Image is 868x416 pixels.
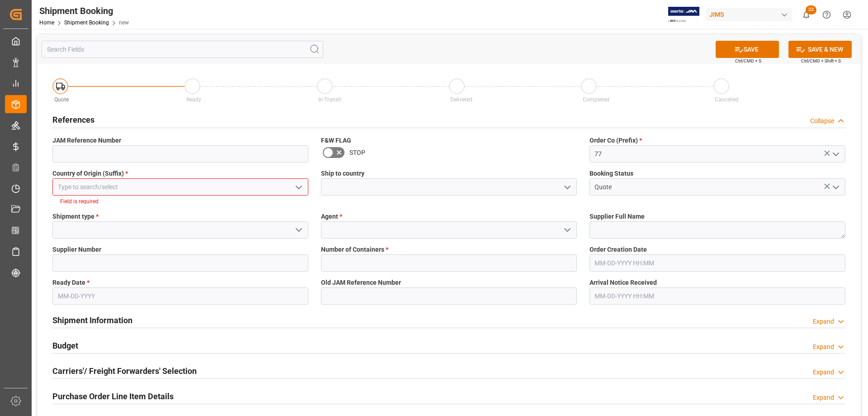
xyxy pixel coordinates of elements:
[560,180,573,194] button: open menu
[291,223,305,237] button: open menu
[450,96,472,103] span: Delivered
[715,96,739,103] span: Cancelled
[39,19,54,26] a: Home
[52,136,121,145] span: JAM Reference Number
[828,180,842,194] button: open menu
[813,368,834,377] div: Expand
[52,212,99,221] span: Shipment type
[590,287,845,305] input: MM-DD-YYYY HH:MM
[52,278,90,287] span: Ready Date
[583,96,609,103] span: Completed
[810,116,834,126] div: Collapse
[788,41,852,58] button: SAVE & NEW
[52,365,197,377] h2: Carriers'/ Freight Forwarders' Selection
[52,169,128,178] span: Country of Origin (Suffix)
[806,5,816,14] span: 22
[60,197,301,206] li: Field is required
[735,57,761,64] span: Ctrl/CMD + S
[668,7,699,23] img: Exertis%20JAM%20-%20Email%20Logo.jpg_1722504956.jpg
[52,339,78,352] h2: Budget
[52,178,308,196] input: Type to search/select
[54,96,69,103] span: Quote
[816,5,837,25] button: Help Center
[813,342,834,352] div: Expand
[321,212,342,221] span: Agent
[52,287,308,305] input: MM-DD-YYYY
[706,6,796,23] button: JIMS
[321,278,401,287] span: Old JAM Reference Number
[52,114,94,126] h2: References
[813,393,834,402] div: Expand
[590,212,645,221] span: Supplier Full Name
[42,41,323,58] input: Search Fields
[716,41,779,58] button: SAVE
[52,390,174,402] h2: Purchase Order Line Item Details
[801,57,841,64] span: Ctrl/CMD + Shift + S
[828,147,842,161] button: open menu
[291,180,305,194] button: open menu
[349,148,365,158] span: STOP
[321,169,364,178] span: Ship to country
[52,245,101,254] span: Supplier Number
[560,223,573,237] button: open menu
[590,254,845,272] input: MM-DD-YYYY HH:MM
[186,96,201,103] span: Ready
[321,136,351,145] span: F&W FLAG
[39,4,129,18] div: Shipment Booking
[321,245,388,254] span: Number of Containers
[64,19,109,26] a: Shipment Booking
[590,278,657,287] span: Arrival Notice Received
[796,5,816,25] button: show 22 new notifications
[590,136,642,145] span: Order Co (Prefix)
[590,169,633,178] span: Booking Status
[318,96,341,103] span: In-Transit
[813,317,834,326] div: Expand
[706,8,793,21] div: JIMS
[52,314,132,326] h2: Shipment Information
[590,245,647,254] span: Order Creation Date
